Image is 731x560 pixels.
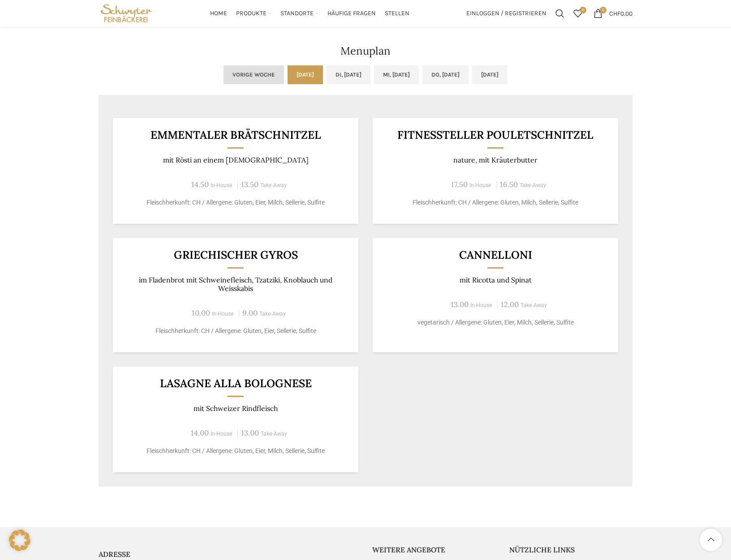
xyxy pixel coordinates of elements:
span: Standorte [280,9,314,18]
span: In-House [469,182,491,188]
div: Main navigation [158,4,462,22]
a: [DATE] [288,65,323,84]
p: im Fladenbrot mit Schweinefleisch, Tzatziki, Knoblauch und Weisskabis [124,276,348,293]
bdi: 0.00 [609,9,632,17]
a: Häufige Fragen [327,4,376,22]
span: Häufige Fragen [327,9,376,18]
span: In-House [211,182,232,188]
span: In-House [211,431,232,437]
div: Meine Wunschliste [569,4,587,22]
span: 12.00 [501,299,519,309]
a: Stellen [385,4,409,22]
a: [DATE] [472,65,507,84]
span: Produkte [236,9,267,18]
h5: Weitere Angebote [372,545,496,555]
span: Take-Away [260,182,287,188]
span: 14.00 [191,428,209,438]
h3: Griechischer Gyros [124,249,348,261]
a: Do, [DATE] [422,65,469,84]
span: 17.50 [451,180,468,189]
p: vegetarisch / Allergene: Gluten, Eier, Milch, Sellerie, Sulfite [384,318,607,327]
span: Einloggen / Registrieren [466,10,546,17]
p: Fleischherkunft: CH / Allergene: Gluten, Eier, Milch, Sellerie, Sulfite [124,446,348,456]
p: Fleischherkunft: CH / Allergene: Gluten, Eier, Milch, Sellerie, Sulfite [124,198,348,207]
p: Fleischherkunft: CH / Allergene: Gluten, Milch, Sellerie, Sulfite [384,198,607,207]
span: 10.00 [192,308,210,318]
a: 0 [569,4,587,22]
span: CHF [609,9,620,17]
span: Home [210,9,227,18]
a: Site logo [99,9,154,17]
a: Suchen [551,4,569,22]
span: 13.00 [451,299,469,309]
h3: Cannelloni [384,249,607,261]
span: In-House [470,302,492,308]
h2: Menuplan [99,46,632,56]
a: Di, [DATE] [327,65,370,84]
span: 0 [600,7,606,13]
span: Take-Away [520,182,546,188]
a: Scroll to top button [700,529,722,551]
span: 9.00 [242,308,258,318]
a: Standorte [280,4,318,22]
span: Take-Away [261,431,287,437]
p: mit Schweizer Rindfleisch [124,404,348,413]
span: Take-Away [520,302,547,308]
h3: Fitnessteller Pouletschnitzel [384,129,607,141]
h3: EMMENTALER BRÄTSCHNITZEL [124,129,348,141]
span: Take-Away [259,311,286,317]
a: Produkte [236,4,271,22]
span: 14.50 [191,180,209,189]
p: mit Ricotta und Spinat [384,276,607,284]
span: 13.50 [241,180,258,189]
p: nature, mit Kräuterbutter [384,156,607,164]
a: Home [210,4,227,22]
a: Vorige Woche [224,65,284,84]
a: Mi, [DATE] [374,65,419,84]
span: 16.50 [500,180,518,189]
span: Stellen [385,9,409,18]
span: In-House [212,311,234,317]
h5: Nützliche Links [509,545,633,555]
a: 0 CHF0.00 [589,4,637,22]
h3: Lasagne alla Bolognese [124,378,348,389]
span: 0 [580,7,586,13]
span: ADRESSE [99,550,130,559]
a: Einloggen / Registrieren [462,4,551,22]
p: Fleischherkunft: CH / Allergene: Gluten, Eier, Sellerie, Sulfite [124,326,348,336]
span: 13.00 [241,428,259,438]
p: mit Rösti an einem [DEMOGRAPHIC_DATA] [124,156,348,164]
